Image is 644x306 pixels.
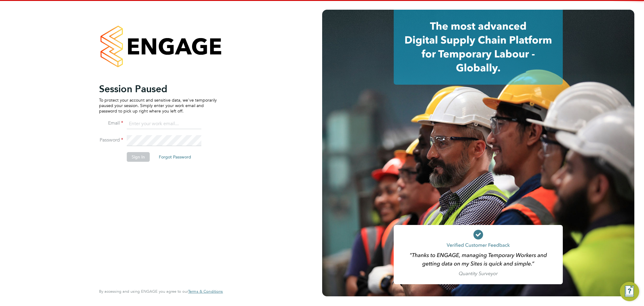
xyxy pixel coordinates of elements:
[99,289,223,294] span: By accessing and using ENGAGE you agree to our
[188,289,223,294] a: Terms & Conditions
[99,137,123,143] label: Password
[99,120,123,126] label: Email
[127,119,201,129] input: Enter your work email...
[620,282,639,301] button: Engage Resource Center
[99,97,217,114] p: To protect your account and sensitive data, we've temporarily paused your session. Simply enter y...
[127,152,150,162] button: Sign In
[154,152,196,162] button: Forgot Password
[99,83,217,95] h2: Session Paused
